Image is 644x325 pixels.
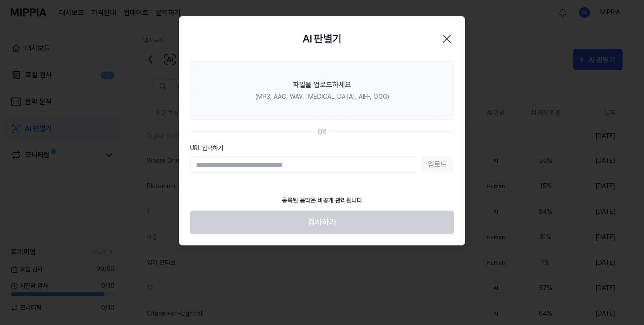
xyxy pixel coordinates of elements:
div: 파일을 업로드하세요 [293,80,351,90]
div: OR [318,127,326,136]
label: URL 입력하기 [190,144,454,153]
div: 등록된 음악은 비공개 관리됩니다 [276,190,368,211]
div: (MP3, AAC, WAV, [MEDICAL_DATA], AIFF, OGG) [255,92,389,101]
h2: AI 판별기 [302,31,341,47]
